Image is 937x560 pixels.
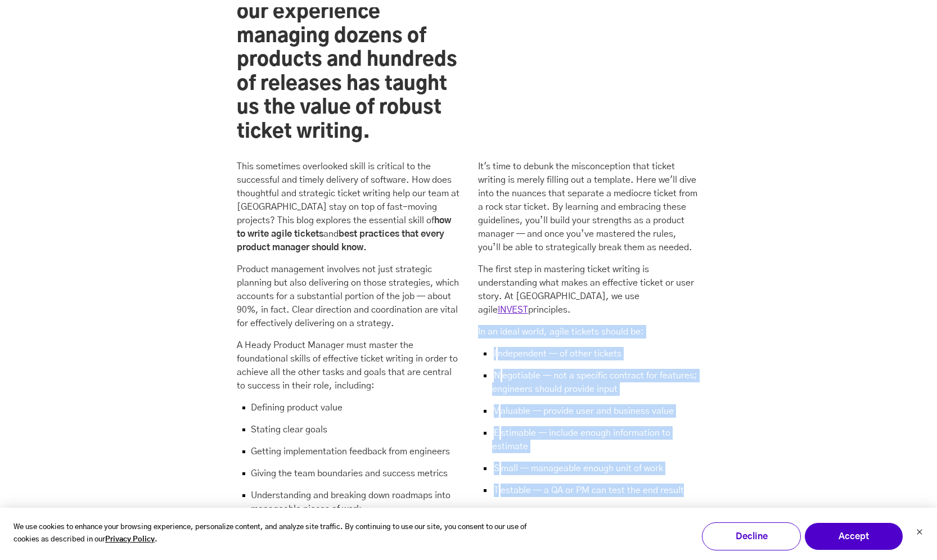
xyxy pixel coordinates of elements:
[492,427,501,439] mark: E
[478,263,701,317] p: The first step in mastering ticket writing is understanding what makes an effective ticket or use...
[478,462,701,484] li: mall — manageable enough unit of work
[237,229,444,252] strong: best practices that every product manager should know.
[237,489,460,524] li: Understanding and breaking down roadmaps into manageable pieces of work
[13,521,549,547] p: We use cookies to enhance your browsing experience, personalize content, and analyze site traffic...
[492,369,502,382] mark: N
[916,527,923,539] button: Dismiss cookie banner
[492,347,498,360] mark: I
[237,263,460,330] p: Product management involves not just strategic planning but also delivering on those strategies, ...
[478,484,701,497] li: estable — a QA or PM can test the end result
[478,369,701,404] li: egotiable — not a specific contract for features; engineers should provide input
[804,522,903,550] button: Accept
[237,216,451,238] strong: how to write agile tickets
[702,522,801,550] button: Decline
[478,160,701,254] p: It's time to debunk the misconception that ticket writing is merely filling out a template. Here ...
[237,423,460,445] li: Stating clear goals
[478,426,701,462] li: stimable — include enough information to estimate
[492,484,501,496] mark: T
[237,401,460,423] li: Defining product value
[478,404,701,426] li: aluable — provide user and business value
[498,305,528,314] a: INVEST
[492,462,501,475] mark: S
[237,160,460,254] p: This sometimes overlooked skill is critical to the successful and timely delivery of software. Ho...
[478,347,701,369] li: ndependent — of other tickets
[237,467,460,489] li: Giving the team boundaries and success metrics
[492,405,501,417] mark: V
[105,534,155,547] a: Privacy Policy
[237,445,460,467] li: Getting implementation feedback from engineers
[237,338,460,392] p: A Heady Product Manager must master the foundational skills of effective ticket writing in order ...
[478,325,701,338] p: In an ideal world, agile tickets should be:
